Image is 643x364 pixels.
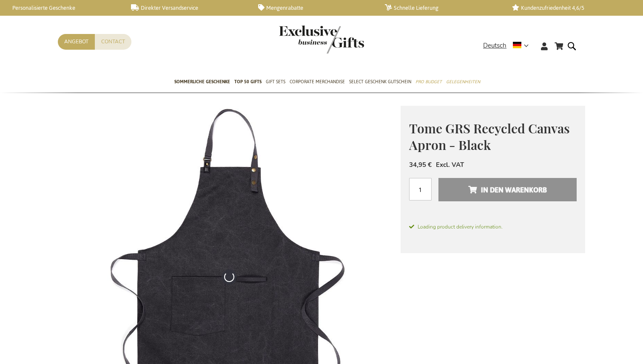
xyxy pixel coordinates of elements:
span: Gift Sets [266,77,285,86]
a: Contact [95,34,131,50]
img: Exclusive Business gifts logo [279,25,364,54]
a: Gelegenheiten [446,72,480,93]
a: Sommerliche geschenke [174,72,230,93]
a: TOP 50 Gifts [234,72,262,93]
a: Personalisierte Geschenke [4,4,117,11]
a: Pro Budget [415,72,442,93]
a: Gift Sets [266,72,285,93]
span: Loading product delivery information. [409,223,577,231]
a: Kundenzufriedenheit 4,6/5 [512,4,625,11]
input: Menge [409,178,432,200]
a: store logo [279,25,321,54]
a: Select Geschenk Gutschein [349,72,411,93]
span: 34,95 € [409,161,432,169]
a: Mengenrabatte [258,4,371,11]
a: Direkter Versandservice [131,4,244,11]
a: Angebot [58,34,95,50]
span: Excl. VAT [436,161,464,169]
span: Gelegenheiten [446,77,480,86]
a: Corporate Merchandise [290,72,345,93]
span: Deutsch [483,41,506,51]
span: Tome GRS Recycled Canvas Apron - Black [409,120,570,153]
a: Schnelle Lieferung [385,4,498,11]
span: Pro Budget [415,77,442,86]
span: TOP 50 Gifts [234,77,262,86]
span: Sommerliche geschenke [174,77,230,86]
span: Select Geschenk Gutschein [349,77,411,86]
span: Corporate Merchandise [290,77,345,86]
